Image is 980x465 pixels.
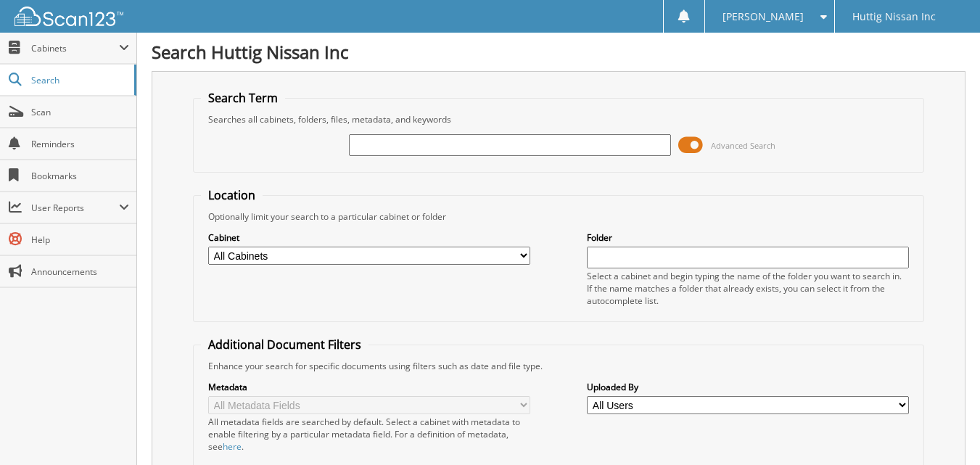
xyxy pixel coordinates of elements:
[201,113,916,125] div: Searches all cabinets, folders, files, metadata, and keywords
[201,360,916,372] div: Enhance your search for specific documents using filters such as date and file type.
[223,440,242,453] a: here
[15,7,123,26] img: scan123-logo-white.svg
[31,202,119,214] span: User Reports
[31,138,129,150] span: Reminders
[31,74,127,86] span: Search
[31,106,129,118] span: Scan
[587,381,909,393] label: Uploaded By
[31,266,129,278] span: Announcements
[208,381,530,393] label: Metadata
[201,187,263,203] legend: Location
[722,12,804,21] span: [PERSON_NAME]
[152,40,965,64] h1: Search Huttig Nissan Inc
[587,270,909,307] div: Select a cabinet and begin typing the name of the folder you want to search in. If the name match...
[852,12,936,21] span: Huttig Nissan Inc
[31,42,119,54] span: Cabinets
[201,337,368,353] legend: Additional Document Filters
[208,231,530,244] label: Cabinet
[711,140,775,151] span: Advanced Search
[201,90,285,106] legend: Search Term
[208,416,530,453] div: All metadata fields are searched by default. Select a cabinet with metadata to enable filtering b...
[31,170,129,182] span: Bookmarks
[31,234,129,246] span: Help
[201,210,916,223] div: Optionally limit your search to a particular cabinet or folder
[587,231,909,244] label: Folder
